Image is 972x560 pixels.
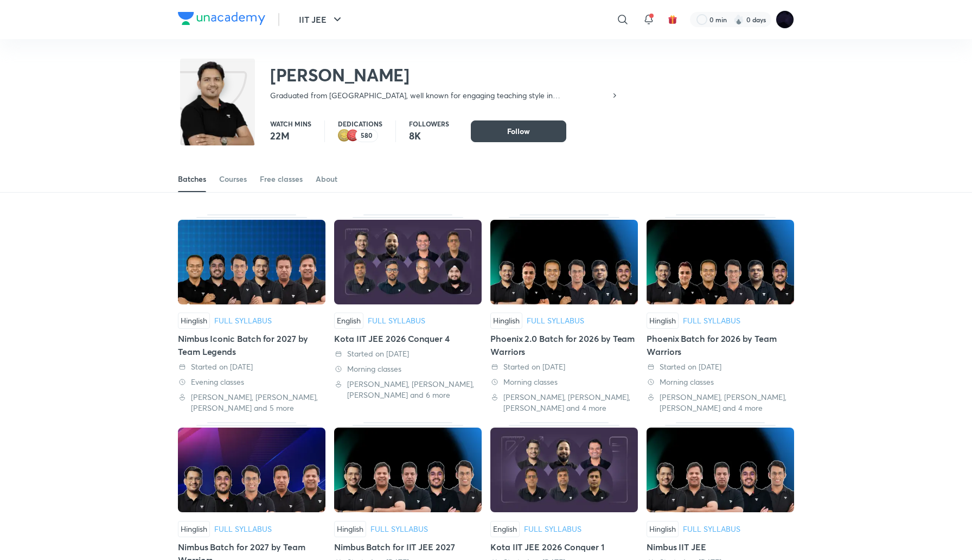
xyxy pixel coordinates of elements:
div: Free classes [260,174,303,184]
a: Company Logo [178,12,265,28]
div: Full Syllabus [683,524,740,534]
img: Thumbnail [490,220,638,304]
img: Thumbnail [490,428,638,512]
div: Full Syllabus [527,315,584,326]
span: Hinglish [647,313,679,329]
div: Full Syllabus [214,524,272,534]
div: Nimbus Iconic Batch for 2027 by Team Legends [178,214,325,413]
div: Batches [178,174,206,184]
div: Full Syllabus [214,315,272,326]
img: Thumbnail [334,428,482,512]
img: Thumbnail [647,428,794,512]
a: Batches [178,166,206,192]
p: Followers [409,120,449,127]
img: streak [733,14,744,25]
div: Vineet Loomba, Prashant Jain, Rohit Mishra and 4 more [647,392,794,413]
p: Dedications [338,120,382,127]
div: Morning classes [334,364,482,374]
div: Full Syllabus [368,315,425,326]
img: Thumbnail [334,220,482,304]
div: Evening classes [178,377,325,387]
div: Phoenix Batch for 2026 by Team Warriors [647,332,794,358]
div: Full Syllabus [683,315,740,326]
div: Kota IIT JEE 2026 Conquer 4 [334,214,482,413]
img: Thumbnail [647,220,794,304]
span: Hinglish [334,521,366,537]
p: Watch mins [270,120,311,127]
div: Nimbus Iconic Batch for 2027 by Team Legends [178,332,325,358]
img: educator badge2 [338,129,351,142]
div: Morning classes [490,377,638,387]
p: 22M [270,129,311,142]
div: Started on 22 Apr 2025 [647,361,794,372]
div: Morning classes [647,377,794,387]
span: Hinglish [178,313,210,329]
div: Vineet Loomba, Prashant Jain, Rohit Mishra and 4 more [490,392,638,413]
img: educator badge1 [347,129,360,142]
div: Courses [219,174,247,184]
img: Thumbnail [178,220,325,304]
div: Nimbus Batch for IIT JEE 2027 [334,540,482,553]
button: avatar [664,11,681,28]
img: class [180,61,255,163]
span: Hinglish [647,521,679,537]
a: About [316,166,337,192]
div: Rahul Yadav, Anurag Pandey, Gaurav Jaiswal and 6 more [334,379,482,400]
button: Follow [471,120,566,142]
h2: [PERSON_NAME] [270,64,619,86]
div: Nimbus IIT JEE [647,540,794,553]
a: Free classes [260,166,303,192]
p: 580 [361,132,373,139]
div: Started on 20 Jun 2025 [178,361,325,372]
div: Full Syllabus [370,524,428,534]
img: avatar [668,15,677,24]
div: Started on 22 May 2025 [490,361,638,372]
p: 8K [409,129,449,142]
img: Company Logo [178,12,265,25]
span: Hinglish [490,313,522,329]
div: Phoenix 2.0 Batch for 2026 by Team Warriors [490,214,638,413]
div: Kota IIT JEE 2026 Conquer 4 [334,332,482,345]
div: Kota IIT JEE 2026 Conquer 1 [490,540,638,553]
span: English [334,313,363,329]
span: Hinglish [178,521,210,537]
div: Started on 28 May 2025 [334,348,482,359]
div: Phoenix Batch for 2026 by Team Warriors [647,214,794,413]
a: Courses [219,166,247,192]
span: Follow [507,126,530,137]
button: IIT JEE [292,9,350,30]
div: About [316,174,337,184]
div: Full Syllabus [524,524,581,534]
div: Phoenix 2.0 Batch for 2026 by Team Warriors [490,332,638,358]
span: English [490,521,520,537]
img: Thumbnail [178,428,325,512]
img: Megha Gor [776,10,794,29]
p: Graduated from [GEOGRAPHIC_DATA], well known for engaging teaching style in [GEOGRAPHIC_DATA]. Ab... [270,90,610,101]
div: Vineet Loomba, Brijesh Jindal, Prashant Jain and 5 more [178,392,325,413]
